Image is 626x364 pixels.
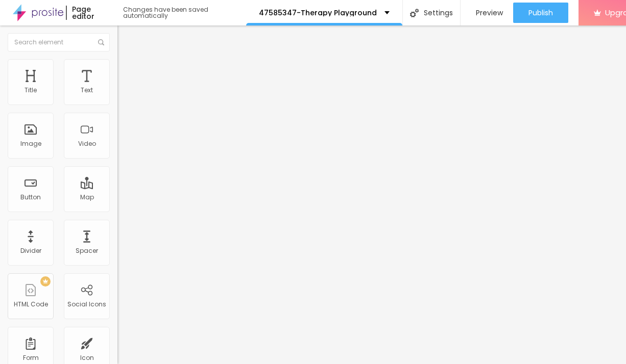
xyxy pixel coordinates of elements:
img: Icone [410,9,419,17]
div: Changes have been saved automatically [123,7,246,19]
div: Button [20,194,41,201]
span: Preview [476,9,503,17]
input: Search element [8,33,110,51]
span: Publish [528,9,553,17]
img: Icone [98,39,104,45]
div: Map [80,194,94,201]
div: HTML Code [14,301,48,308]
div: Image [20,140,41,147]
div: Page editor [66,6,113,20]
div: Form [23,354,39,361]
button: Preview [461,3,513,23]
button: Publish [513,3,568,23]
div: Video [78,140,96,147]
div: Icon [80,354,94,361]
p: 47585347-Therapy Playground [259,9,377,16]
div: Divider [20,247,41,254]
div: Text [81,87,93,94]
div: Spacer [76,247,98,254]
div: Title [25,87,37,94]
div: Social Icons [67,301,106,308]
